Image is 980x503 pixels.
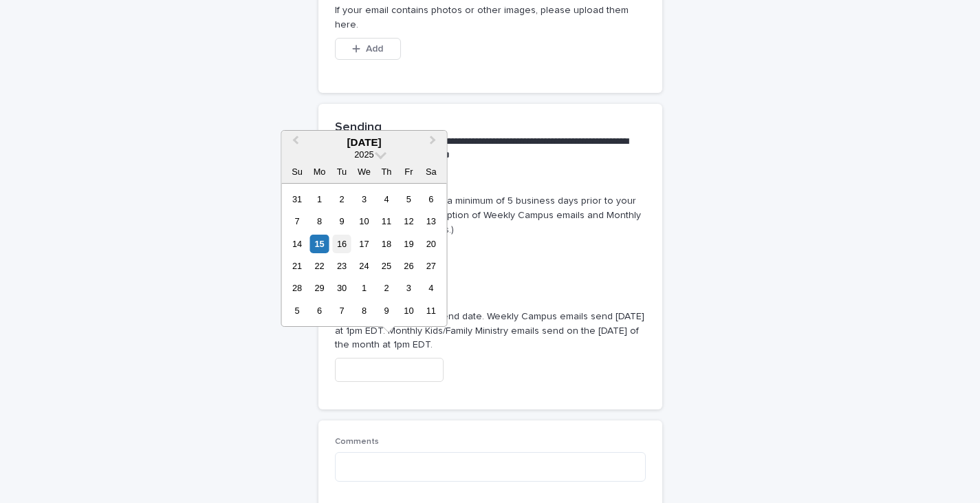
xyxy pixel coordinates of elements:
div: Sa [422,162,440,181]
div: Choose Friday, October 10th, 2025 [400,301,418,320]
button: Previous Month [283,132,305,154]
div: Choose Sunday, August 31st, 2025 [287,190,306,208]
button: Next Month [424,132,446,154]
span: Comments [335,438,379,446]
div: Choose Friday, October 3rd, 2025 [400,279,418,297]
div: Choose Friday, September 19th, 2025 [400,235,418,253]
div: Choose Saturday, September 27th, 2025 [422,257,440,275]
div: Choose Wednesday, September 3rd, 2025 [355,190,373,208]
div: Choose Thursday, September 25th, 2025 [377,257,395,275]
div: Choose Saturday, September 6th, 2025 [422,190,440,208]
div: Choose Wednesday, September 17th, 2025 [355,235,373,253]
div: Choose Tuesday, September 23rd, 2025 [332,257,351,275]
div: Choose Sunday, October 5th, 2025 [287,301,306,320]
div: Choose Wednesday, September 10th, 2025 [355,212,373,231]
div: Choose Wednesday, October 1st, 2025 [355,279,373,297]
div: Choose Thursday, October 2nd, 2025 [377,279,395,297]
div: Choose Tuesday, September 9th, 2025 [332,212,351,231]
div: We [355,162,373,181]
div: Choose Tuesday, September 16th, 2025 [332,235,351,253]
button: Add [335,38,401,60]
div: Choose Tuesday, September 30th, 2025 [332,279,351,297]
div: Choose Saturday, September 20th, 2025 [422,235,440,253]
span: 2025 [354,149,373,160]
div: Choose Monday, September 15th, 2025 [310,235,329,253]
div: Choose Friday, September 26th, 2025 [400,257,418,275]
div: Choose Tuesday, October 7th, 2025 [332,301,351,320]
p: If your email contains photos or other images, please upload them here. [335,3,646,32]
div: Choose Tuesday, September 2nd, 2025 [332,190,351,208]
div: Choose Wednesday, October 8th, 2025 [355,301,373,320]
div: [DATE] [281,136,446,149]
div: Choose Monday, October 6th, 2025 [310,301,329,320]
div: Tu [332,162,351,181]
div: Choose Thursday, October 9th, 2025 [377,301,395,320]
div: Choose Monday, September 22nd, 2025 [310,257,329,275]
div: Choose Friday, September 5th, 2025 [400,190,418,208]
div: Choose Monday, September 8th, 2025 [310,212,329,231]
p: This is your requested send date. Weekly Campus emails send [DATE] at 1pm EDT. Monthly Kids/Famil... [335,310,646,352]
div: month 2025-09 [286,188,442,322]
h2: Sending [335,120,382,136]
p: Your due date should be a minimum of 5 business days prior to your send date. (With the exception... [335,194,646,237]
div: Choose Thursday, September 11th, 2025 [377,212,395,231]
div: Th [377,162,395,181]
div: Choose Sunday, September 14th, 2025 [287,235,306,253]
div: Choose Sunday, September 7th, 2025 [287,212,306,231]
div: Choose Sunday, September 28th, 2025 [287,279,306,297]
div: Choose Monday, September 29th, 2025 [310,279,329,297]
div: Su [287,162,306,181]
span: Add [366,44,383,54]
div: Choose Sunday, September 21st, 2025 [287,257,306,275]
div: Choose Friday, September 12th, 2025 [400,212,418,231]
div: Choose Saturday, September 13th, 2025 [422,212,440,231]
div: Choose Wednesday, September 24th, 2025 [355,257,373,275]
div: Choose Thursday, September 18th, 2025 [377,235,395,253]
div: Choose Saturday, October 4th, 2025 [422,279,440,297]
div: Choose Monday, September 1st, 2025 [310,190,329,208]
div: Fr [400,162,418,181]
div: Mo [310,162,329,181]
div: Choose Saturday, October 11th, 2025 [422,301,440,320]
div: Choose Thursday, September 4th, 2025 [377,190,395,208]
